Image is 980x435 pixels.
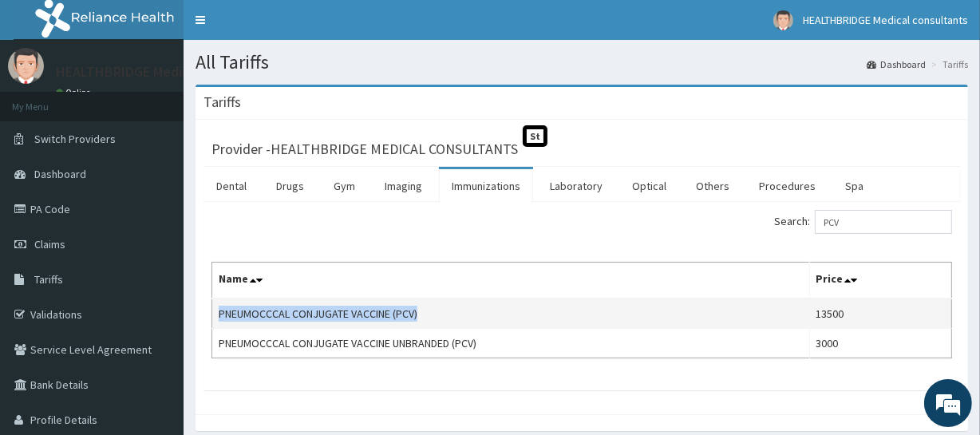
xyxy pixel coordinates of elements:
img: User Image [8,48,44,84]
span: Switch Providers [34,132,116,146]
h3: Tariffs [204,95,241,109]
a: Drugs [263,169,317,203]
a: Gym [321,169,368,203]
span: Claims [34,237,65,251]
img: d_794563401_company_1708531726252_794563401 [30,80,65,120]
a: Immunizations [439,169,533,203]
a: Dental [204,169,259,203]
span: We're online! [93,121,220,283]
a: Online [56,87,94,98]
td: 3000 [809,329,951,358]
td: PNEUMOCCCAL CONJUGATE VACCINE (PCV) [212,299,810,329]
div: Chat with us now [83,89,268,110]
a: Procedures [746,169,828,203]
a: Others [683,169,742,203]
td: PNEUMOCCCAL CONJUGATE VACCINE UNBRANDED (PCV) [212,329,810,358]
label: Search: [774,210,952,234]
img: User Image [773,10,793,30]
span: Tariffs [34,272,63,287]
li: Tariffs [927,57,968,71]
span: St [523,125,547,147]
a: Optical [619,169,679,203]
span: HEALTHBRIDGE Medical consultants [803,13,968,27]
th: Name [212,263,810,299]
input: Search: [815,210,952,234]
p: HEALTHBRIDGE Medical consultants [56,65,279,79]
span: Dashboard [34,167,86,181]
a: Dashboard [867,57,926,71]
a: Spa [832,169,876,203]
a: Imaging [372,169,435,203]
h1: All Tariffs [196,52,968,73]
textarea: Type your message and hit 'Enter' [8,276,304,332]
td: 13500 [809,299,951,329]
th: Price [809,263,951,299]
div: Minimize live chat window [262,8,300,46]
a: Laboratory [537,169,615,203]
h3: Provider - HEALTHBRIDGE MEDICAL CONSULTANTS [211,142,518,156]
